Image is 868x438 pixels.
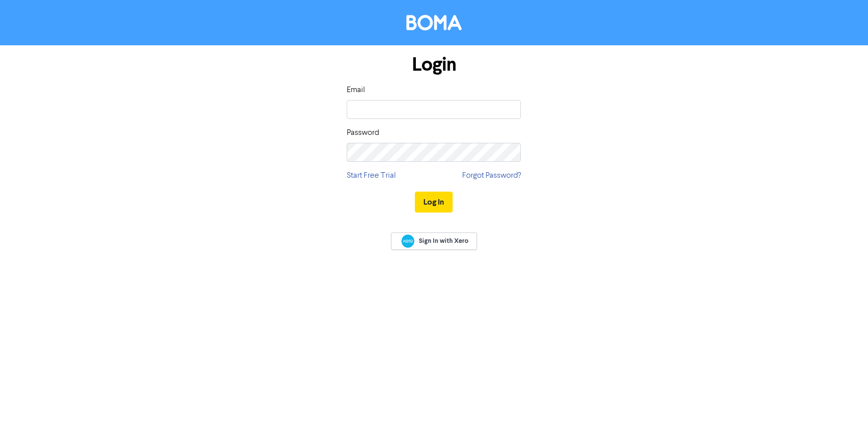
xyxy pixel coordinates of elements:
a: Sign In with Xero [391,232,477,250]
a: Forgot Password? [462,170,521,182]
img: Xero logo [401,234,414,248]
button: Log In [415,192,453,213]
label: Email [347,84,365,96]
h1: Login [347,53,521,76]
img: BOMA Logo [406,15,462,30]
label: Password [347,127,379,139]
a: Start Free Trial [347,170,396,182]
span: Sign In with Xero [419,236,469,245]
